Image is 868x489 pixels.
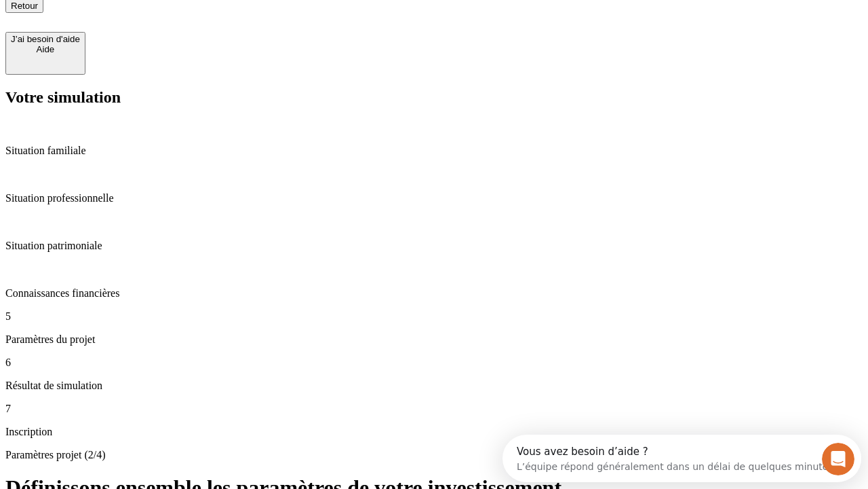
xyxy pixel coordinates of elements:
[5,449,863,461] p: Paramètres projet (2/4)
[11,44,80,54] div: Aide
[5,357,863,369] p: 6
[5,333,863,346] p: Paramètres du projet
[5,380,863,392] p: Résultat de simulation
[5,5,374,43] div: Ouvrir le Messenger Intercom
[5,145,863,157] p: Situation familiale
[5,287,863,300] p: Connaissances financières
[14,22,334,37] div: L’équipe répond généralement dans un délai de quelques minutes.
[5,403,863,415] p: 7
[14,12,334,22] div: Vous avez besoin d’aide ?
[11,1,38,11] span: Retour
[5,310,863,323] p: 5
[5,88,863,107] h2: Votre simulation
[5,32,85,75] button: J’ai besoin d'aideAide
[5,240,863,252] p: Situation patrimoniale
[822,443,854,475] iframe: Intercom live chat
[5,192,863,204] p: Situation professionnelle
[11,34,80,44] div: J’ai besoin d'aide
[502,435,861,482] iframe: Intercom live chat discovery launcher
[5,426,863,438] p: Inscription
